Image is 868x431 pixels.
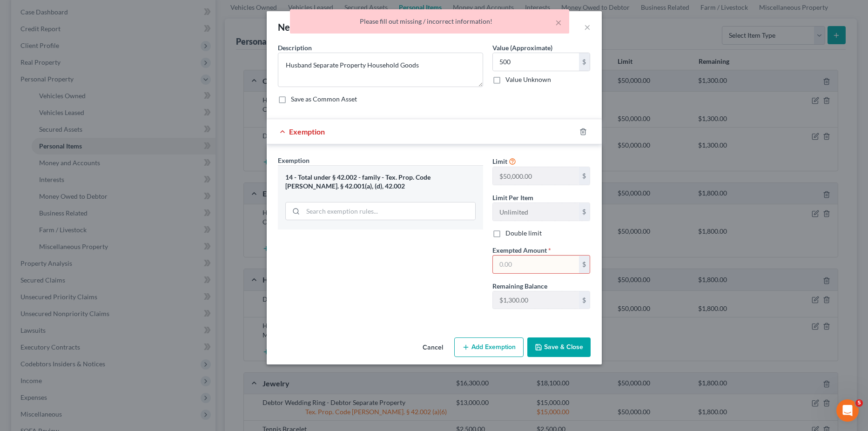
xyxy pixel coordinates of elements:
[492,43,552,53] label: Value (Approximate)
[492,157,507,165] span: Limit
[855,399,863,407] span: 5
[454,337,524,357] button: Add Exemption
[579,256,590,273] div: $
[505,229,542,238] label: Double limit
[493,291,579,309] input: --
[555,17,562,28] button: ×
[291,94,357,104] label: Save as Common Asset
[492,193,533,202] label: Limit Per Item
[278,156,310,164] span: Exemption
[492,281,547,291] label: Remaining Balance
[297,17,562,26] div: Please fill out missing / incorrect information!
[579,53,590,71] div: $
[303,202,475,220] input: Search exemption rules...
[579,167,590,185] div: $
[836,399,859,422] iframe: Intercom live chat
[493,203,579,221] input: --
[579,291,590,309] div: $
[579,203,590,221] div: $
[505,75,551,84] label: Value Unknown
[415,338,451,357] button: Cancel
[493,167,579,185] input: --
[278,44,312,52] span: Description
[527,337,591,357] button: Save & Close
[493,256,579,273] input: 0.00
[285,173,476,190] div: 14 - Total under § 42.002 - family - Tex. Prop. Code [PERSON_NAME]. § 42.001(a), (d), 42.002
[289,127,325,136] span: Exemption
[492,246,547,254] span: Exempted Amount
[493,53,579,71] input: 0.00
